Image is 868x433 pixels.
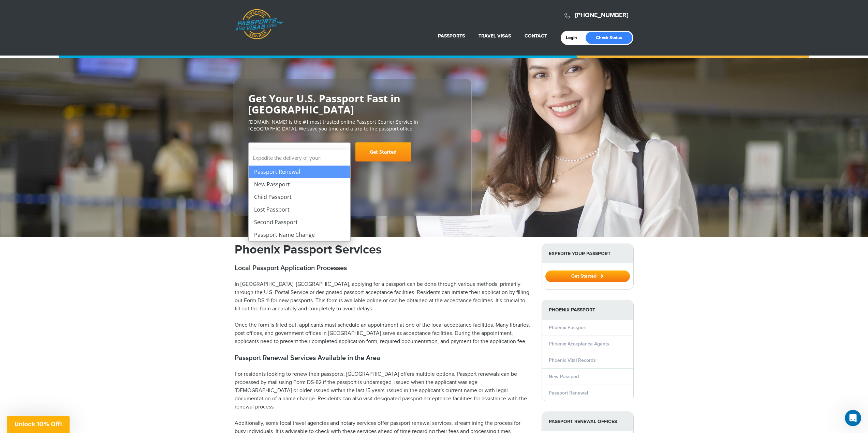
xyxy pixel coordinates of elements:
[235,264,531,272] h2: Local Passport Application Processes
[545,273,630,279] a: Get Started
[542,300,633,320] strong: Phoenix Passport
[248,93,456,115] h2: Get Your U.S. Passport Fast in [GEOGRAPHIC_DATA]
[235,354,531,362] h2: Passport Renewal Services Available in the Area
[249,178,350,191] li: New Passport
[525,33,547,39] a: Contact
[249,229,350,241] li: Passport Name Change
[14,420,62,428] span: Unlock 10% Off!
[566,35,582,41] a: Login
[549,325,587,330] a: Phoenix Passport
[235,321,531,346] p: Once the form is filled out, applicants must schedule an appointment at one of the local acceptan...
[235,370,531,411] p: For residents looking to renew their passports, [GEOGRAPHIC_DATA] offers multiple options. Passpo...
[542,244,633,263] strong: Expedite Your Passport
[545,270,630,282] button: Get Started
[249,191,350,203] li: Child Passport
[542,412,633,431] strong: Passport Renewal Offices
[248,142,351,161] span: Select Your Service
[249,216,350,229] li: Second Passport
[7,416,70,433] div: Unlock 10% Off!
[249,150,350,166] strong: Expedite the delivery of your:
[248,119,456,132] p: [DOMAIN_NAME] is the #1 most trusted online Passport Courier Service in [GEOGRAPHIC_DATA]. We sav...
[549,341,609,347] a: Phoenix Acceptance Agents
[249,166,350,178] li: Passport Renewal
[254,145,343,164] span: Select Your Service
[479,33,511,39] a: Travel Visas
[249,150,350,241] li: Expedite the delivery of your:
[235,244,531,256] h1: Phoenix Passport Services
[235,9,283,40] a: Passports & [DOMAIN_NAME]
[248,165,456,172] span: Starting at $199 + government fees
[575,12,628,19] a: [PHONE_NUMBER]
[438,33,465,39] a: Passports
[549,390,588,396] a: Passport Renewal
[249,203,350,216] li: Lost Passport
[254,149,308,156] span: Select Your Service
[549,374,579,380] a: New Passport
[845,410,861,426] iframe: Intercom live chat
[355,142,411,161] a: Get Started
[235,280,531,313] p: In [GEOGRAPHIC_DATA], [GEOGRAPHIC_DATA], applying for a passport can be done through various meth...
[586,32,632,44] a: Check Status
[549,357,596,363] a: Phoenix Vital Records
